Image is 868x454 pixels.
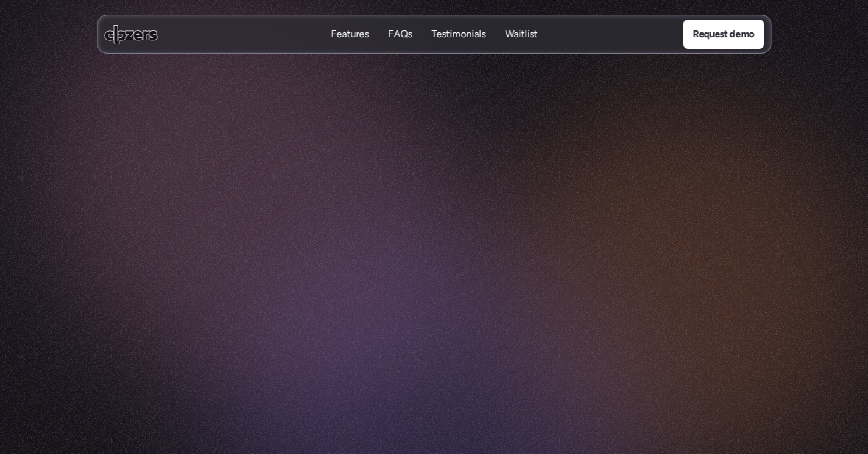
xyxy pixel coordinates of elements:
[345,199,356,229] span: e
[431,199,442,229] span: n
[395,199,414,229] span: m
[281,194,292,224] span: a
[331,27,369,41] a: FeaturesFeatures
[331,27,369,41] p: Features
[584,199,591,229] span: t
[269,99,599,190] h1: Meet Your Comping Co-pilot
[426,199,431,229] span: i
[356,199,366,229] span: s
[618,199,627,229] span: s
[250,193,256,223] span: I
[362,247,417,263] p: Watch video
[292,194,300,224] span: t
[383,199,395,229] span: o
[468,199,479,229] span: u
[439,241,538,270] a: Book demo
[324,199,334,229] span: a
[608,199,618,229] span: s
[388,27,412,41] p: FAQs
[564,199,576,229] span: o
[480,199,492,229] span: n
[388,41,412,54] p: FAQs
[576,199,583,229] span: r
[683,20,764,49] a: Request demo
[549,199,556,229] span: f
[388,27,412,41] a: FAQsFAQs
[519,199,531,229] span: d
[507,199,519,229] span: n
[431,27,485,41] p: Testimonials
[464,247,512,263] p: Book demo
[270,193,281,223] span: h
[537,199,548,229] span: e
[261,193,269,223] span: t
[431,27,485,41] a: TestimonialsTestimonials
[628,199,632,229] span: .
[431,41,485,54] p: Testimonials
[596,199,607,229] span: e
[556,199,563,229] span: f
[331,41,369,54] p: Features
[460,199,468,229] span: f
[305,196,323,226] span: m
[505,27,537,41] a: WaitlistWaitlist
[693,26,754,42] p: Request demo
[443,199,455,229] span: g
[505,27,537,41] p: Waitlist
[496,199,507,229] span: a
[334,199,344,229] span: k
[372,199,383,229] span: c
[505,41,537,54] p: Waitlist
[414,199,426,229] span: p
[236,193,250,223] span: A
[591,199,596,229] span: l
